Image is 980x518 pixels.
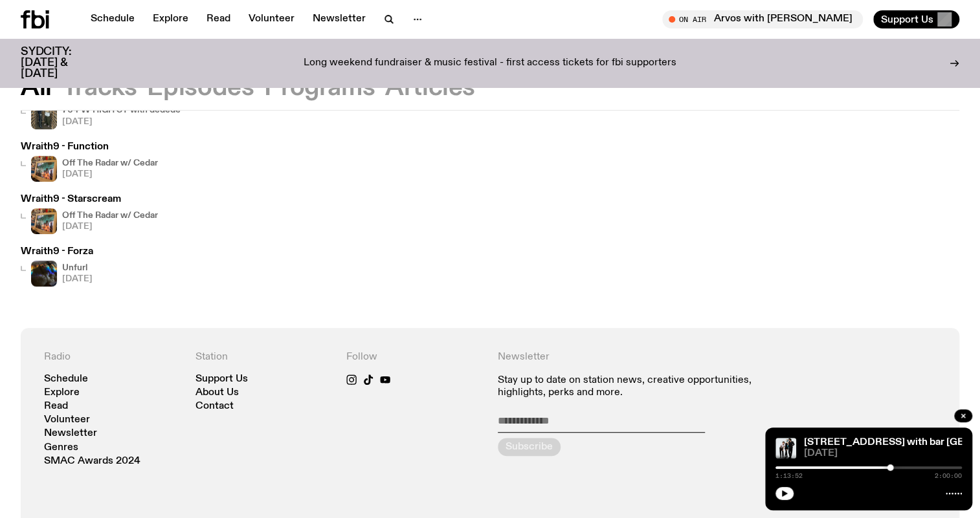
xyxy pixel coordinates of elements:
[44,457,140,466] a: SMAC Awards 2024
[62,264,93,272] h4: Unfurl
[62,170,158,178] span: [DATE]
[21,142,158,152] h3: Wraith9 - Function
[305,10,373,28] a: Newsletter
[804,449,962,459] span: [DATE]
[21,142,158,182] a: Wraith9 - FunctionOff The Radar w/ Cedar[DATE]
[62,275,93,283] span: [DATE]
[145,10,196,28] a: Explore
[775,473,803,479] span: 1:13:52
[44,351,180,363] h4: Radio
[264,76,375,100] button: Programs
[304,58,676,69] p: Long weekend fundraiser & music festival - first access tickets for fbi supporters
[44,415,90,425] a: Volunteer
[241,10,302,28] a: Volunteer
[44,402,68,411] a: Read
[147,76,254,100] button: Episodes
[199,10,238,28] a: Read
[662,10,863,28] button: On AirArvos with [PERSON_NAME]
[31,261,57,286] img: A piece of fabric is pierced by sewing pins with different coloured heads, a rainbow light is cas...
[44,374,88,384] a: Schedule
[62,159,158,167] h4: Off The Radar w/ Cedar
[44,443,78,453] a: Genres
[21,247,93,286] a: Wraith9 - ForzaA piece of fabric is pierced by sewing pins with different coloured heads, a rainb...
[935,473,962,479] span: 2:00:00
[21,76,52,100] button: All
[62,211,158,220] h4: Off The Radar w/ Cedar
[195,388,239,398] a: About Us
[498,374,785,399] p: Stay up to date on station news, creative opportunities, highlights, perks and more.
[385,76,475,100] button: Articles
[62,76,137,100] button: Tracks
[44,388,80,398] a: Explore
[62,118,181,126] span: [DATE]
[21,247,93,257] h3: Wraith9 - Forza
[62,222,158,231] span: [DATE]
[21,195,158,204] h3: Wraith9 - Starscream
[195,402,234,411] a: Contact
[44,429,97,438] a: Newsletter
[498,351,785,363] h4: Newsletter
[195,374,248,384] a: Support Us
[498,438,561,456] button: Subscribe
[83,10,142,28] a: Schedule
[873,10,959,28] button: Support Us
[21,195,158,234] a: Wraith9 - StarscreamOff The Radar w/ Cedar[DATE]
[346,351,482,363] h4: Follow
[195,351,331,363] h4: Station
[21,47,104,80] h3: SYDCITY: [DATE] & [DATE]
[881,14,933,25] span: Support Us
